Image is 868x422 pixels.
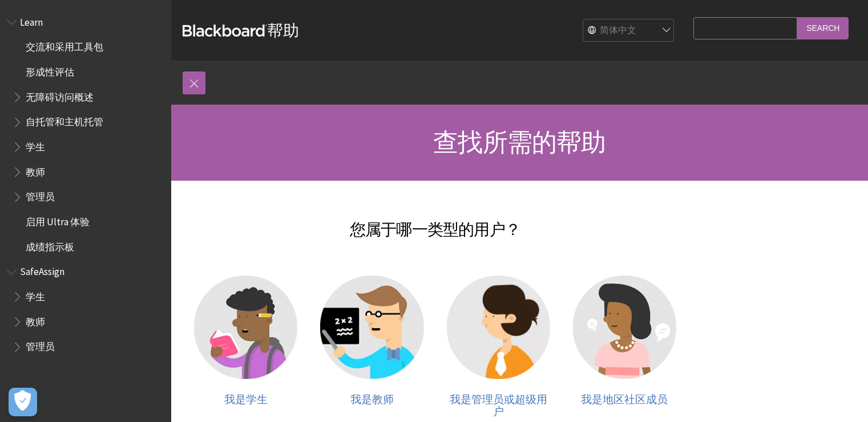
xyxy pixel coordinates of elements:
[9,388,37,416] button: Open Preferences
[183,20,299,41] a: Blackboard帮助
[194,276,297,418] a: 学生 我是学生
[581,393,668,406] span: 我是地区社区成员
[7,262,164,357] nav: Book outline for Blackboard SafeAssign
[7,13,164,257] nav: Book outline for Blackboard Learn Help
[797,17,849,39] input: Search
[26,38,103,53] span: 交流和采用工具包
[224,393,268,406] span: 我是学生
[26,137,45,153] span: 学生
[26,237,74,253] span: 成绩指示板
[447,276,550,418] a: 管理员 我是管理员或超级用户
[583,19,675,42] select: Site Language Selector
[20,262,64,278] span: SafeAssign
[194,276,297,379] img: 学生
[26,212,90,228] span: 启用 Ultra 体验
[450,393,547,419] span: 我是管理员或超级用户
[183,25,267,37] strong: Blackboard
[433,126,605,158] span: 查找所需的帮助
[26,87,94,103] span: 无障碍访问概述
[26,312,45,328] span: 教师
[573,276,676,418] a: 社区成员 我是地区社区成员
[350,393,394,406] span: 我是教师
[26,287,45,302] span: 学生
[26,113,103,128] span: 自托管和主机托管
[26,62,74,78] span: 形成性评估
[20,13,43,28] span: Learn
[447,276,550,379] img: 管理员
[320,276,423,379] img: 教师
[183,204,688,241] h2: 您属于哪一类型的用户？
[26,162,45,178] span: 教师
[573,276,676,379] img: 社区成员
[320,276,423,418] a: 教师 我是教师
[26,188,55,203] span: 管理员
[26,337,55,353] span: 管理员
